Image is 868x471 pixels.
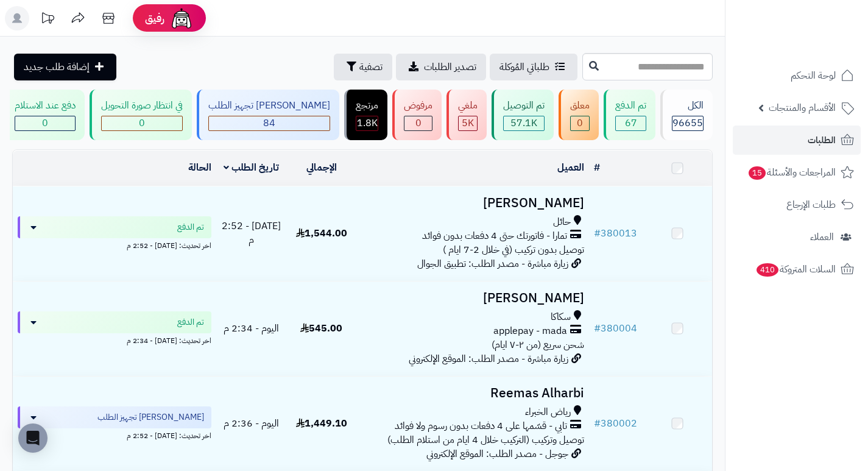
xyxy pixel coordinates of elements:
[733,190,861,219] a: طلبات الإرجاع
[387,433,584,447] span: توصيل وتركيب (التركيب خلال 4 ايام من استلام الطلب)
[733,126,861,155] a: الطلبات
[145,11,164,26] span: رفيق
[18,238,211,251] div: اخر تحديث: [DATE] - 2:52 م
[458,99,478,113] div: ملغي
[733,222,861,252] a: العملاء
[361,196,584,210] h3: [PERSON_NAME]
[24,60,90,74] span: إضافة طلب جديد
[300,321,342,336] span: 545.00
[810,228,834,246] span: العملاء
[1,90,87,140] a: دفع عند الاستلام 0
[18,333,211,346] div: اخر تحديث: [DATE] - 2:34 م
[749,166,766,180] span: 15
[424,60,476,74] span: تصدير الطلبات
[222,219,281,247] span: [DATE] - 2:52 م
[594,321,637,336] a: #380004
[361,291,584,305] h3: [PERSON_NAME]
[594,226,637,241] a: #380013
[404,116,432,130] div: 0
[15,99,76,113] div: دفع عند الاستلام
[409,352,568,366] span: زيارة مباشرة - مصدر الطلب: الموقع الإلكتروني
[504,116,544,130] div: 57058
[733,61,861,90] a: لوحة التحكم
[594,160,600,175] a: #
[658,90,715,140] a: الكل96655
[733,158,861,187] a: المراجعات والأسئلة15
[177,221,204,233] span: تم الدفع
[755,261,836,278] span: السلات المتروكة
[577,116,583,130] span: 0
[615,99,646,113] div: تم الدفع
[263,116,275,130] span: 84
[224,416,279,431] span: اليوم - 2:36 م
[18,428,211,441] div: اخر تحديث: [DATE] - 2:52 م
[786,196,836,213] span: طلبات الإرجاع
[417,257,568,271] span: زيارة مباشرة - مصدر الطلب: تطبيق الجوال
[32,6,63,34] a: تحديثات المنصة
[296,416,347,431] span: 1,449.10
[224,321,279,336] span: اليوم - 2:34 م
[404,99,432,113] div: مرفوض
[747,164,836,181] span: المراجعات والأسئلة
[462,116,474,130] span: 5K
[177,316,204,328] span: تم الدفع
[557,160,584,175] a: العميل
[594,416,637,431] a: #380002
[359,60,383,74] span: تصفية
[139,116,145,130] span: 0
[672,116,703,130] span: 96655
[18,423,48,453] div: Open Intercom Messenger
[616,116,646,130] div: 67
[490,54,577,80] a: طلباتي المُوكلة
[395,419,567,433] span: تابي - قسّمها على 4 دفعات بدون رسوم ولا فوائد
[769,99,836,116] span: الأقسام والمنتجات
[209,116,330,130] div: 84
[87,90,194,140] a: في انتظار صورة التحويل 0
[459,116,477,130] div: 4998
[733,255,861,284] a: السلات المتروكة410
[556,90,601,140] a: معلق 0
[101,99,183,113] div: في انتظار صورة التحويل
[492,338,584,352] span: شحن سريع (من ٢-٧ ايام)
[489,90,556,140] a: تم التوصيل 57.1K
[503,99,545,113] div: تم التوصيل
[757,263,778,277] span: 410
[594,416,601,431] span: #
[426,447,568,461] span: جوجل - مصدر الطلب: الموقع الإلكتروني
[194,90,342,140] a: [PERSON_NAME] تجهيز الطلب 84
[334,54,392,80] button: تصفية
[306,160,337,175] a: الإجمالي
[42,116,48,130] span: 0
[390,90,444,140] a: مرفوض 0
[208,99,330,113] div: [PERSON_NAME] تجهيز الطلب
[396,54,486,80] a: تصدير الطلبات
[361,386,584,400] h3: Reemas Alharbi
[356,116,378,130] div: 1847
[672,99,704,113] div: الكل
[551,310,571,324] span: سكاكا
[296,226,347,241] span: 1,544.00
[342,90,390,140] a: مرتجع 1.8K
[791,67,836,84] span: لوحة التحكم
[601,90,658,140] a: تم الدفع 67
[444,90,489,140] a: ملغي 5K
[169,6,194,30] img: ai-face.png
[570,99,590,113] div: معلق
[553,215,571,229] span: حائل
[357,116,378,130] span: 1.8K
[14,54,116,80] a: إضافة طلب جديد
[422,229,567,243] span: تمارا - فاتورتك حتى 4 دفعات بدون فوائد
[510,116,537,130] span: 57.1K
[15,116,75,130] div: 0
[808,132,836,149] span: الطلبات
[356,99,378,113] div: مرتجع
[499,60,549,74] span: طلباتي المُوكلة
[571,116,589,130] div: 0
[188,160,211,175] a: الحالة
[443,243,584,257] span: توصيل بدون تركيب (في خلال 2-7 ايام )
[102,116,182,130] div: 0
[525,405,571,419] span: رياض الخبراء
[625,116,637,130] span: 67
[594,321,601,336] span: #
[224,160,279,175] a: تاريخ الطلب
